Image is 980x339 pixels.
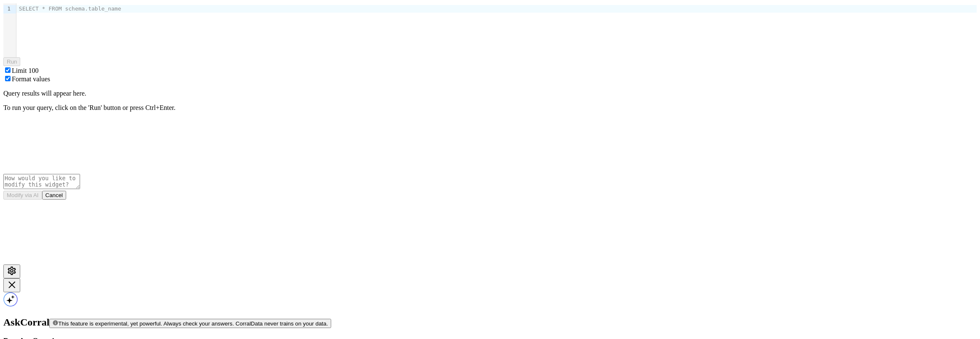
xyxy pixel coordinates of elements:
p: To run your query, click on the 'Run' button or press Ctrl+Enter. [3,104,977,112]
button: Run [3,57,20,66]
label: Format values [12,75,50,83]
span: AskCorral [3,317,49,328]
button: This feature is experimental, yet powerful. Always check your answers. CorralData never trains on... [49,319,331,328]
label: Limit 100 [12,67,39,74]
p: Query results will appear here. [3,90,977,97]
span: This feature is experimental, yet powerful. Always check your answers. CorralData never trains on... [58,320,328,327]
button: Modify via AI [3,191,42,200]
div: 1 [3,5,12,13]
button: Cancel [42,191,67,200]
